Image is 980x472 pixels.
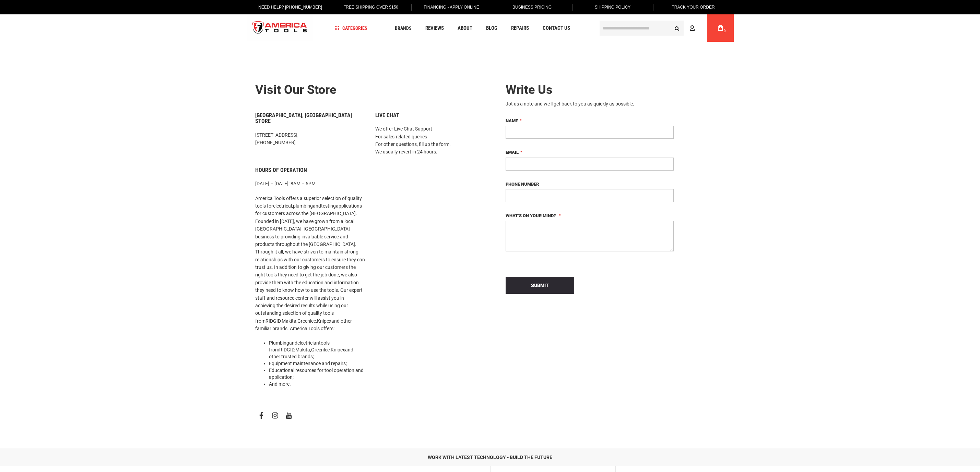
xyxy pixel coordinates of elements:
[247,15,313,41] img: America Tools
[422,24,447,33] a: Reviews
[454,24,475,33] a: About
[269,360,365,367] li: ;
[506,100,674,107] div: Jot us a note and we’ll get back to you as quickly as possible.
[543,26,570,31] span: Contact Us
[255,195,365,333] p: America Tools offers a superior selection of quality tools for , and applications for customers a...
[331,347,345,352] a: Knipex
[392,24,415,33] a: Brands
[311,347,330,352] a: Greenlee
[425,26,444,31] span: Reviews
[511,26,529,31] span: Repairs
[506,277,574,294] button: Submit
[506,213,556,218] span: What’s on your mind?
[269,367,365,381] li: Educational resources for tool operation and application;
[595,5,631,10] span: Shipping Policy
[540,24,573,33] a: Contact Us
[486,26,497,31] span: Blog
[269,381,365,387] li: And more.
[293,203,313,209] a: plumbing
[297,340,319,346] a: electrician
[508,24,532,33] a: Repairs
[724,29,726,33] span: 0
[255,112,365,124] h6: [GEOGRAPHIC_DATA], [GEOGRAPHIC_DATA] Store
[458,26,472,31] span: About
[269,340,289,346] a: Plumbing
[273,203,292,209] a: electrical
[279,347,294,352] a: RIDGID
[375,112,485,119] h6: Live Chat
[395,26,412,30] span: Brands
[531,283,549,288] span: Submit
[282,318,296,324] a: Makita
[269,361,346,366] a: Equipment maintenance and repairs
[317,318,331,324] a: Knipex
[255,167,365,173] h6: Hours of Operation
[506,182,539,187] span: Phone Number
[265,318,281,324] a: RIDGID
[334,26,367,30] span: Categories
[331,24,370,33] a: Categories
[714,14,727,42] a: 0
[671,22,684,35] button: Search
[295,347,310,352] a: Makita
[255,180,365,187] p: [DATE] – [DATE]: 8AM – 5PM
[321,203,336,209] a: testing
[506,83,553,97] span: Write Us
[255,131,365,147] p: [STREET_ADDRESS], [PHONE_NUMBER]
[247,15,313,41] a: store logo
[375,125,485,156] p: We offer Live Chat Support For sales-related queries For other questions, fill up the form. We us...
[483,24,500,33] a: Blog
[506,118,518,123] span: Name
[269,339,365,360] li: and tools from , , , and other trusted brands;
[297,318,316,324] a: Greenlee
[255,83,485,97] h2: Visit our store
[506,150,519,155] span: Email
